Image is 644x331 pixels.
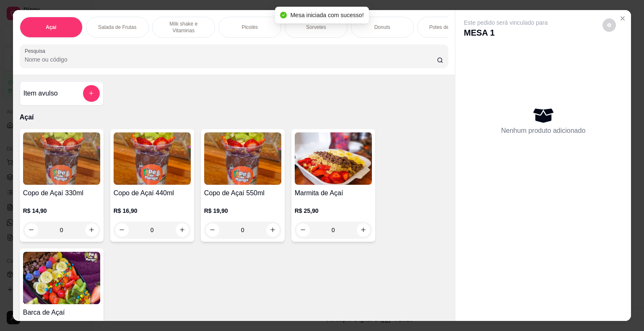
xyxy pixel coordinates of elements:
[602,18,616,32] button: decrease-product-quantity
[23,132,100,185] img: product-image
[83,85,100,102] button: add-separate-item
[464,18,548,27] p: Este pedido será vinculado para
[23,188,100,198] h4: Copo de Açaí 330ml
[306,24,326,31] p: Sorvetes
[114,132,191,185] img: product-image
[23,207,100,215] p: R$ 14,90
[114,188,191,198] h4: Copo de Açaí 440ml
[616,12,629,25] button: Close
[295,132,372,185] img: product-image
[280,12,287,18] span: check-circle
[25,55,437,64] input: Pesquisa
[204,188,281,198] h4: Copo de Açaí 550ml
[204,207,281,215] p: R$ 19,90
[25,47,48,54] label: Pesquisa
[204,132,281,185] img: product-image
[290,12,364,18] span: Mesa iniciada com sucesso!
[114,207,191,215] p: R$ 16,90
[46,24,56,31] p: Açaí
[464,27,548,39] p: MESA 1
[20,112,449,122] p: Açaí
[241,24,258,31] p: Picolés
[159,21,208,34] p: Milk shake e Vitaminas
[23,308,100,318] h4: Barca de Açaí
[501,126,585,136] p: Nenhum produto adicionado
[23,252,100,304] img: product-image
[295,188,372,198] h4: Marmita de Açaí
[98,24,136,31] p: Salada de Frutas
[374,24,390,31] p: Donuts
[23,88,58,98] h4: Item avulso
[429,24,468,31] p: Potes de Sorvete
[295,207,372,215] p: R$ 25,90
